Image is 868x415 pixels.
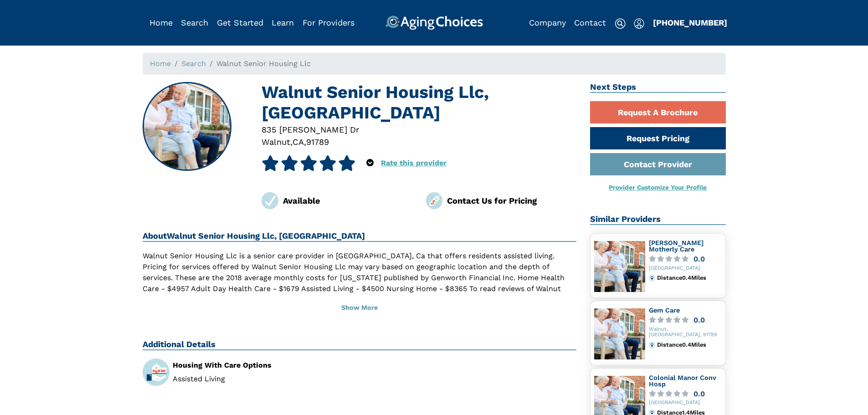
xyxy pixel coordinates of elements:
[615,18,626,29] img: search-icon.svg
[649,374,716,388] a: Colonial Manor Conv Hosp
[262,137,290,147] span: Walnut
[447,195,576,207] div: Contact Us for Pricing
[693,390,705,397] div: 0.0
[181,18,208,27] a: Search
[293,137,304,147] span: CA
[283,195,412,207] div: Available
[657,342,721,348] div: Distance 0.4 Miles
[649,342,655,348] img: distance.svg
[143,83,231,170] img: Walnut Senior Housing Llc, Walnut CA
[385,15,483,30] img: AgingChoices
[693,317,705,323] div: 0.0
[693,256,705,262] div: 0.0
[649,327,722,338] div: Walnut, [GEOGRAPHIC_DATA], 91789
[649,390,722,397] a: 0.0
[590,214,726,225] h2: Similar Providers
[574,18,606,27] a: Contact
[649,266,722,272] div: [GEOGRAPHIC_DATA]
[181,59,206,68] a: Search
[649,400,722,406] div: [GEOGRAPHIC_DATA]
[609,184,707,191] a: Provider Customize Your Profile
[149,18,173,27] a: Home
[173,375,353,383] li: Assisted Living
[653,18,727,27] a: [PHONE_NUMBER]
[634,18,644,29] img: user-icon.svg
[381,159,447,167] a: Rate this provider
[366,155,374,171] div: Popover trigger
[272,18,294,27] a: Learn
[303,18,354,27] a: For Providers
[216,59,311,68] span: Walnut Senior Housing Llc
[173,362,353,369] div: Housing With Care Options
[590,127,726,149] a: Request Pricing
[590,101,726,123] a: Request A Brochure
[649,275,655,281] img: distance.svg
[217,18,263,27] a: Get Started
[590,153,726,175] a: Contact Provider
[150,59,171,68] a: Home
[529,18,566,27] a: Company
[634,15,644,30] div: Popover trigger
[304,137,306,147] span: ,
[262,82,576,123] h1: Walnut Senior Housing Llc, [GEOGRAPHIC_DATA]
[657,275,721,281] div: Distance 0.4 Miles
[262,123,576,136] div: 835 [PERSON_NAME] Dr
[590,82,726,93] h2: Next Steps
[181,15,208,30] div: Popover trigger
[143,53,726,75] nav: breadcrumb
[143,231,577,242] h2: About Walnut Senior Housing Llc, [GEOGRAPHIC_DATA]
[143,298,577,318] button: Show More
[649,256,722,262] a: 0.0
[649,239,704,253] a: [PERSON_NAME] Motherly Care
[649,317,722,323] a: 0.0
[290,137,293,147] span: ,
[143,339,577,350] h2: Additional Details
[143,251,577,316] p: Walnut Senior Housing Llc is a senior care provider in [GEOGRAPHIC_DATA], Ca that offers resident...
[306,136,329,148] div: 91789
[649,307,680,314] a: Gem Care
